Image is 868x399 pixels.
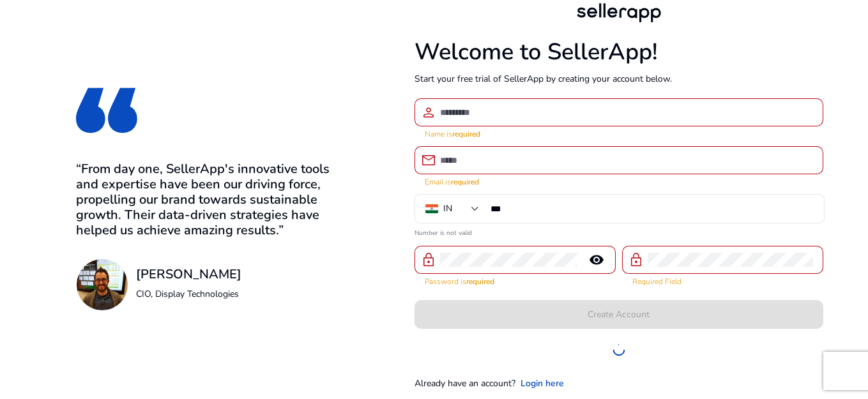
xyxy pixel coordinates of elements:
strong: required [452,129,480,139]
span: email [421,153,436,168]
h3: [PERSON_NAME] [136,267,241,282]
strong: required [466,276,494,287]
span: lock [421,252,436,267]
mat-icon: remove_red_eye [581,252,612,267]
h1: Welcome to SellerApp! [415,38,823,66]
mat-error: Number is not valid [415,225,823,238]
strong: required [451,177,479,187]
span: person [421,105,436,120]
p: Start your free trial of SellerApp by creating your account below. [415,72,823,86]
mat-error: Email is [425,174,813,188]
a: Login here [521,377,564,390]
mat-error: Name is [425,126,813,140]
mat-error: Password is [425,274,605,287]
h3: “From day one, SellerApp's innovative tools and expertise have been our driving force, propelling... [76,162,349,238]
div: IN [443,202,452,216]
span: lock [628,252,644,267]
p: Already have an account? [415,377,515,390]
mat-error: Required Field [632,274,813,287]
p: CIO, Display Technologies [136,287,241,301]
